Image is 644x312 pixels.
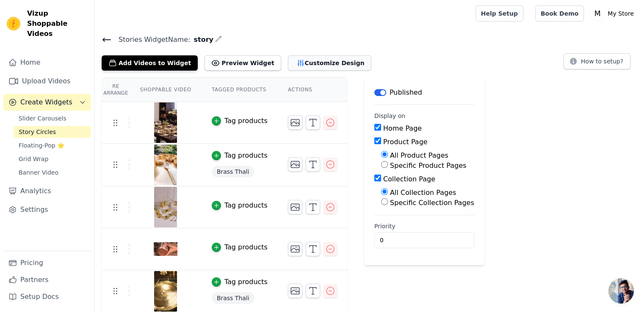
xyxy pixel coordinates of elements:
span: Banner Video [19,168,58,177]
span: Stories Widget Name: [112,35,190,45]
img: vizup-images-3b32.png [154,271,177,312]
label: All Product Pages [390,151,448,159]
div: Tag products [224,200,268,211]
a: Banner Video [14,167,91,178]
text: M [594,9,601,18]
img: Vizup [7,17,20,30]
span: Brass Thali [212,166,254,178]
a: Home [3,54,91,71]
img: vizup-images-e4ac.png [154,145,177,185]
img: vizup-images-6f7e.png [154,229,177,269]
span: Vizup Shoppable Videos [27,8,88,39]
a: Settings [3,201,91,218]
button: Tag products [212,200,268,211]
th: Actions [278,78,347,102]
label: Home Page [383,124,422,132]
button: Preview Widget [205,55,281,71]
button: Change Thumbnail [288,157,302,172]
div: Tag products [224,151,268,161]
a: Grid Wrap [14,153,91,165]
span: Story Circles [19,128,56,136]
a: How to setup? [564,59,630,67]
span: Create Widgets [20,97,72,107]
button: Tag products [212,116,268,126]
div: Tag products [224,242,268,252]
div: Tag products [224,116,268,126]
div: Open chat [608,278,634,304]
button: Change Thumbnail [288,200,302,214]
label: Product Page [383,138,428,146]
a: Slider Carousels [14,112,91,124]
label: Collection Page [383,175,435,183]
label: All Collection Pages [390,189,456,197]
a: Upload Videos [3,73,91,90]
button: M My Store [591,6,637,21]
a: Story Circles [14,126,91,138]
span: Grid Wrap [19,155,48,163]
button: Tag products [212,277,268,287]
th: Shoppable Video [130,78,201,102]
th: Re Arrange [102,78,130,102]
button: Add Videos to Widget [102,55,198,71]
button: Change Thumbnail [288,242,302,256]
img: vizup-images-ceb9.png [154,187,177,227]
p: Published [390,88,422,98]
a: Partners [3,271,91,288]
button: Create Widgets [3,94,91,111]
button: Customize Design [288,55,371,71]
div: Edit Name [215,34,222,45]
a: Setup Docs [3,288,91,305]
a: Help Setup [475,5,523,22]
legend: Display on [374,112,406,120]
p: My Store [604,6,637,21]
button: How to setup? [564,53,630,69]
label: Priority [374,222,474,230]
span: Floating-Pop ⭐ [19,141,64,150]
a: Floating-Pop ⭐ [14,140,91,151]
span: Slider Carousels [19,114,66,123]
span: Brass Thali [212,292,254,304]
img: vizup-images-062e.png [154,102,177,143]
span: story [190,35,213,45]
button: Change Thumbnail [288,284,302,298]
button: Tag products [212,242,268,252]
button: Tag products [212,151,268,161]
label: Specific Collection Pages [390,199,474,207]
a: Pricing [3,255,91,271]
th: Tagged Products [202,78,278,102]
a: Book Demo [535,5,584,22]
button: Change Thumbnail [288,115,302,130]
div: Tag products [224,277,268,287]
label: Specific Product Pages [390,161,466,170]
a: Analytics [3,183,91,200]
